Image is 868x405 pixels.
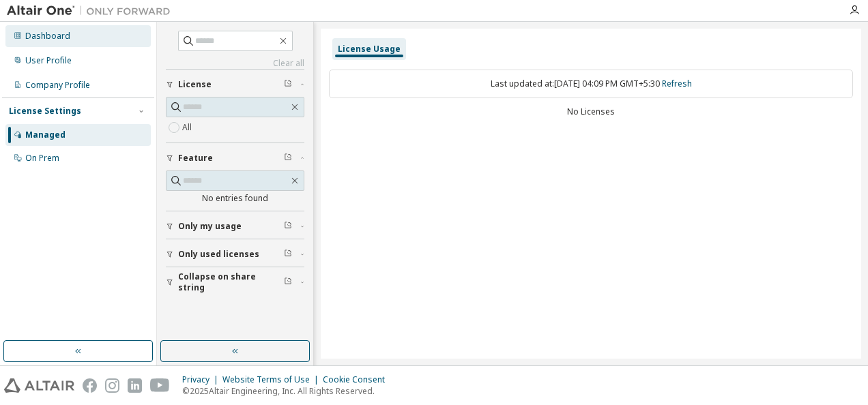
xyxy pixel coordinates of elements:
div: Cookie Consent [323,374,393,385]
div: Company Profile [25,80,90,91]
button: Feature [166,143,304,173]
button: Only used licenses [166,239,304,269]
img: facebook.svg [83,378,97,393]
button: Collapse on share string [166,267,304,297]
div: License Usage [338,44,401,55]
img: instagram.svg [105,378,119,393]
div: Dashboard [25,31,70,42]
img: Altair One [7,4,177,18]
span: Collapse on share string [178,271,284,293]
div: Privacy [182,374,222,385]
div: No entries found [166,193,304,204]
p: © 2025 Altair Engineering, Inc. All Rights Reserved. [182,385,393,397]
div: Managed [25,130,66,140]
div: User Profile [25,55,72,66]
a: Clear all [166,58,304,69]
div: No Licenses [329,106,853,117]
span: Only my usage [178,221,242,232]
img: youtube.svg [150,378,170,393]
label: All [182,119,194,136]
span: Feature [178,153,213,164]
div: On Prem [25,153,59,164]
span: Clear filter [284,79,292,90]
div: Last updated at: [DATE] 04:09 PM GMT+5:30 [329,70,853,98]
a: Refresh [662,78,692,89]
div: License Settings [9,106,81,117]
div: Website Terms of Use [222,374,323,385]
button: License [166,70,304,100]
img: altair_logo.svg [4,378,74,393]
img: linkedin.svg [128,378,142,393]
span: Clear filter [284,221,292,232]
button: Only my usage [166,211,304,241]
span: Clear filter [284,277,292,288]
span: Only used licenses [178,249,259,260]
span: Clear filter [284,249,292,260]
span: Clear filter [284,153,292,164]
span: License [178,79,212,90]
